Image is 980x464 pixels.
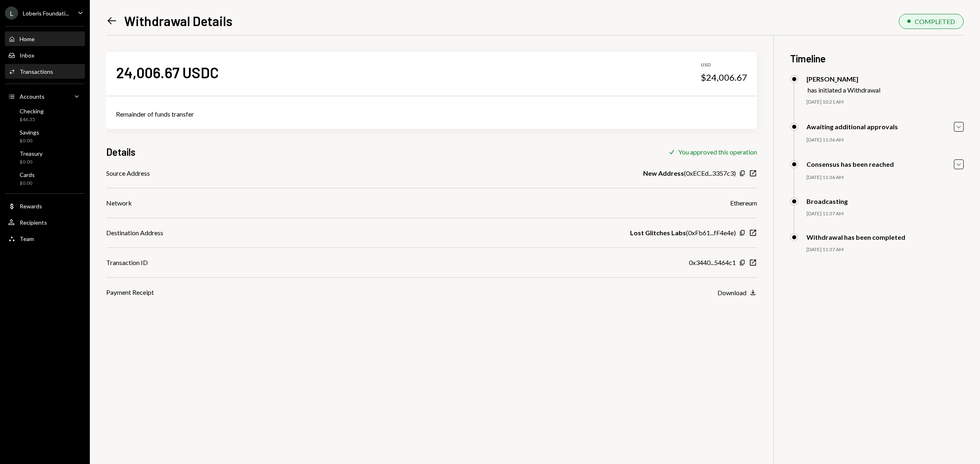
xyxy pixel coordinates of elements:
div: Team [20,235,34,242]
div: [DATE] 11:37 AM [806,210,964,217]
a: Team [5,231,85,246]
a: Home [5,31,85,46]
div: Destination Address [106,228,163,238]
div: $46.35 [20,116,44,123]
div: 24,006.67 USDC [116,63,219,82]
div: [DATE] 11:36 AM [806,174,964,181]
h3: Timeline [790,52,964,65]
div: L [5,7,18,20]
div: Awaiting additional approvals [806,123,898,130]
div: [DATE] 11:37 AM [806,246,964,253]
button: Download [717,288,757,297]
div: You approved this operation [678,148,757,156]
div: Consensus has been reached [806,160,894,168]
div: Payment Receipt [106,287,154,297]
div: Transaction ID [106,258,148,267]
a: Cards$0.00 [5,169,85,188]
div: Network [106,198,132,208]
div: Source Address [106,168,150,178]
b: New Address [643,168,684,178]
div: Download [717,289,746,296]
div: Broadcasting [806,197,848,205]
div: COMPLETED [915,18,955,25]
a: Treasury$0.00 [5,148,85,167]
div: USD [701,62,747,68]
a: Transactions [5,64,85,79]
a: Inbox [5,48,85,62]
div: [DATE] 11:36 AM [806,137,964,144]
div: Transactions [20,68,53,75]
div: $24,006.67 [701,72,747,83]
div: ( 0xFb61...fF4e4e ) [630,228,736,238]
div: Cards [20,171,35,178]
div: has initiated a Withdrawal [808,86,880,94]
div: $0.00 [20,180,35,187]
div: 0x3440...5464c1 [689,258,736,267]
div: Remainder of funds transfer [116,109,747,119]
div: Rewards [20,203,42,210]
div: Checking [20,108,44,115]
div: Withdrawal has been completed [806,233,905,241]
a: Recipients [5,215,85,230]
div: Recipients [20,219,47,226]
a: Savings$0.00 [5,126,85,146]
h1: Withdrawal Details [124,13,232,29]
div: Home [20,35,35,42]
a: Accounts [5,89,85,104]
b: Lost Glitches Labs [630,228,686,238]
div: $0.00 [20,137,39,144]
a: Rewards [5,199,85,213]
h3: Details [106,145,136,159]
div: ( 0xECEd...3357c3 ) [643,168,736,178]
div: Savings [20,129,39,136]
div: [DATE] 10:21 AM [806,99,964,106]
div: [PERSON_NAME] [806,75,880,83]
div: Loberis Foundati... [23,10,69,17]
div: $0.00 [20,159,42,166]
div: Inbox [20,52,34,59]
a: Checking$46.35 [5,105,85,125]
div: Accounts [20,93,45,100]
div: Treasury [20,150,42,157]
div: Ethereum [730,198,757,208]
